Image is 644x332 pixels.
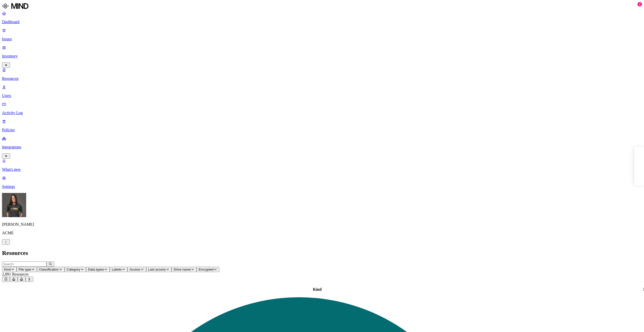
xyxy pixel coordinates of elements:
img: Gal Cohen [2,193,26,217]
p: ACME [2,231,642,235]
span: Drive name [174,268,191,271]
p: Resources [2,76,642,81]
p: Dashboard [2,20,642,24]
a: Settings [2,176,642,189]
img: MIND [2,2,28,10]
a: Resources [2,68,642,81]
span: File type [19,268,31,271]
div: Kind [3,287,632,292]
span: Kind [4,268,11,271]
span: 2,891 Resources [2,272,29,276]
h2: Resources [2,250,642,256]
a: Activity Log [2,102,642,115]
span: Classification [39,268,59,271]
p: Inventory [2,54,642,58]
a: Policies [2,119,642,132]
span: Access [130,268,140,271]
span: Category [67,268,80,271]
a: Issues [2,28,642,41]
span: Data types [88,268,104,271]
p: What's new [2,167,642,172]
p: Users [2,93,642,98]
div: 1 [637,2,642,7]
a: Dashboard [2,11,642,24]
span: Encrypted [198,268,214,271]
a: What's new [2,159,642,172]
p: Settings [2,184,642,189]
span: Labels [112,268,122,271]
p: Policies [2,128,642,132]
span: Last access [148,268,166,271]
a: Integrations [2,136,642,158]
input: Search [2,261,47,267]
a: MIND [2,2,642,11]
p: Integrations [2,145,642,149]
a: Users [2,85,642,98]
a: Inventory [2,45,642,67]
p: Activity Log [2,111,642,115]
p: Issues [2,37,642,41]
